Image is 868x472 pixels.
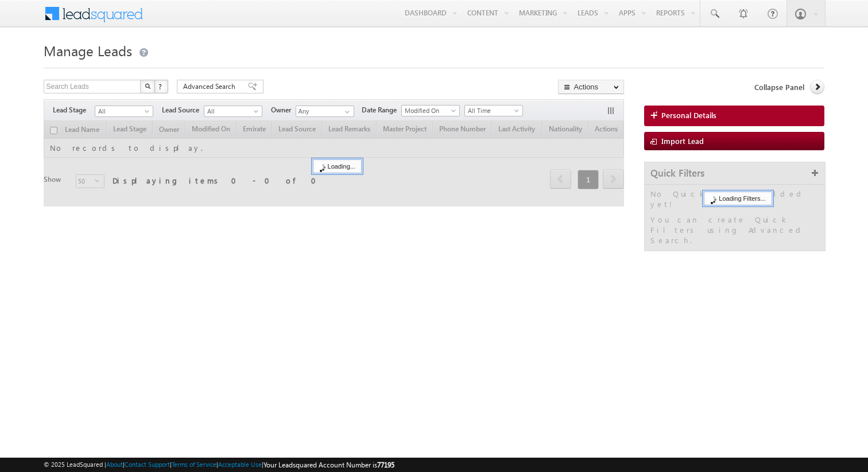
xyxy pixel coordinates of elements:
span: Your Leadsquared Account Number is [263,461,394,469]
a: All [95,106,153,117]
a: Modified On [401,105,460,116]
button: ? [154,80,168,93]
span: Lead Stage [53,105,95,115]
button: Actions [558,80,624,94]
span: Date Range [362,105,401,115]
span: Collapse Panel [754,82,804,92]
a: Show All Items [339,106,353,118]
span: Manage Leads [44,41,132,60]
div: Loading Filters... [704,192,772,205]
a: All Time [464,105,523,116]
div: Loading... [313,159,362,173]
a: Terms of Service [172,461,216,468]
input: Type to Search [296,106,354,117]
a: Contact Support [125,461,170,468]
span: Advanced Search [183,81,239,92]
a: Personal Details [644,106,824,126]
a: Acceptable Use [218,461,262,468]
span: 77195 [377,461,394,469]
span: © 2025 LeadSquared | | | | | [44,459,394,470]
span: All [95,106,150,116]
a: About [106,461,123,468]
span: Modified On [402,106,456,116]
span: Lead Source [162,105,204,115]
img: Search [145,83,150,89]
span: Personal Details [661,110,716,120]
span: All Time [465,106,520,116]
span: Owner [271,105,296,115]
a: All [204,106,262,117]
span: ? [158,81,164,91]
span: Import Lead [661,136,704,146]
span: All [204,106,259,116]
